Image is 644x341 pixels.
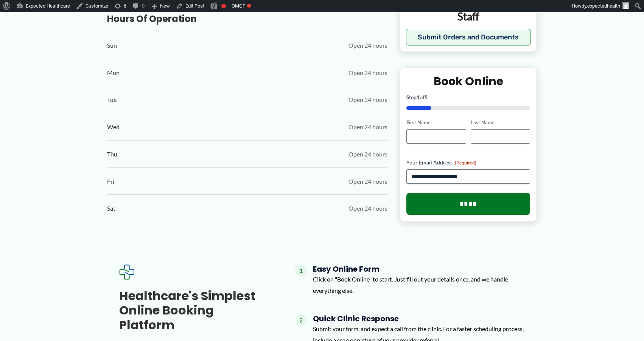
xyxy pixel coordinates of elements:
label: Last Name [471,119,530,126]
p: Click on "Book Online" to start. Just fill out your details once, and we handle everything else. [313,274,525,296]
label: First Name [406,119,466,126]
span: Open 24 hours [348,121,387,133]
span: Tue [107,94,117,105]
p: Step of [406,95,530,100]
span: Sun [107,40,117,51]
span: 2 [295,314,307,326]
span: Wed [107,121,120,133]
h4: Quick Clinic Response [313,314,525,323]
span: Open 24 hours [348,203,387,214]
span: 1 [417,94,420,100]
span: Mon [107,67,120,78]
h3: Healthcare's simplest online booking platform [119,289,271,332]
span: expectedhealth [587,3,620,9]
label: Your Email Address [406,159,530,166]
span: 5 [425,94,428,100]
span: Open 24 hours [348,67,387,78]
span: 1 [295,264,307,277]
h3: Hours of Operation [107,13,387,25]
h4: Easy Online Form [313,264,525,274]
h2: Book Online [406,74,530,89]
span: Open 24 hours [348,40,387,51]
span: Open 24 hours [348,176,387,187]
div: Focus keyphrase not set [221,4,226,8]
span: Open 24 hours [348,149,387,160]
span: (Required) [455,160,476,166]
span: Sat [107,203,115,214]
span: Open 24 hours [348,94,387,105]
span: Fri [107,176,114,187]
button: Submit Orders and Documents [406,29,530,45]
span: Thu [107,149,117,160]
img: Expected Healthcare Logo [119,264,134,280]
